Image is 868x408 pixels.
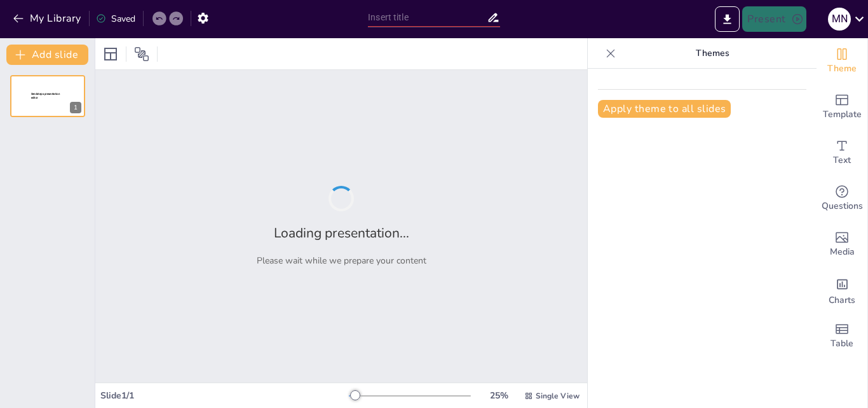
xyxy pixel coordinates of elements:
span: Theme [827,62,857,76]
div: Get real-time input from your audience [817,176,867,222]
p: Themes [621,38,804,69]
div: 1 [70,102,81,113]
span: Position [134,46,149,62]
span: Text [833,153,851,167]
div: Add images, graphics, shapes or video [817,222,867,267]
span: Charts [829,293,855,307]
div: Add ready made slides [817,84,867,130]
button: M N [828,6,851,32]
button: Apply theme to all slides [598,100,731,118]
div: Saved [96,13,135,25]
div: Layout [100,44,121,64]
span: Questions [822,199,863,213]
div: M N [828,8,851,31]
div: 1 [10,75,85,117]
div: 25 % [484,390,514,402]
input: Insert title [368,8,487,27]
button: Add slide [6,45,88,65]
div: Add a table [817,313,867,359]
span: Template [823,108,862,122]
button: My Library [10,8,86,29]
span: Sendsteps presentation editor [31,92,60,99]
div: Slide 1 / 1 [100,390,349,402]
p: Please wait while we prepare your content [257,255,426,267]
span: Single View [536,391,580,401]
span: Media [830,245,855,259]
button: Present [742,6,806,32]
div: Change the overall theme [817,38,867,84]
div: Add charts and graphs [817,267,867,313]
h2: Loading presentation... [274,224,409,242]
span: Table [831,337,853,351]
button: Export to PowerPoint [715,6,740,32]
div: Add text boxes [817,130,867,176]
